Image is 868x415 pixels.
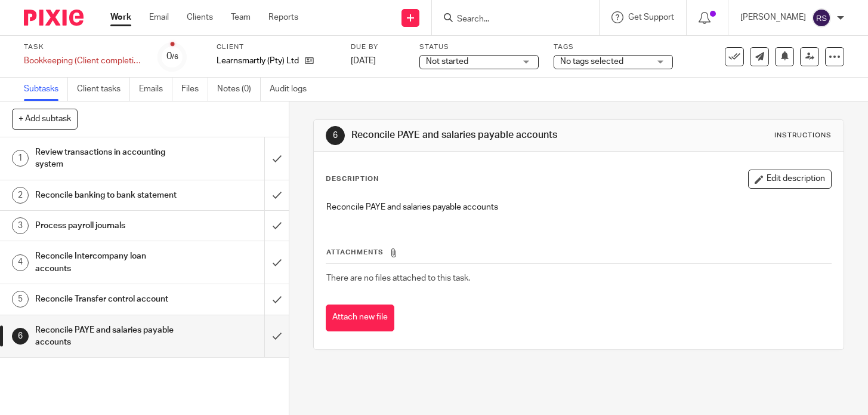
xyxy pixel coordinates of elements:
h1: Reconcile PAYE and salaries payable accounts [351,129,604,142]
button: + Add subtask [12,109,78,129]
a: Emails [139,78,172,101]
a: Files [181,78,208,101]
div: 6 [12,328,29,345]
div: 0 [166,50,178,63]
h1: Process payroll journals [35,217,180,235]
span: [DATE] [351,57,376,65]
div: 4 [12,254,29,271]
a: Team [231,11,251,23]
h1: Reconcile PAYE and salaries payable accounts [35,321,180,352]
input: Search [456,14,563,25]
label: Due by [351,42,404,52]
div: 5 [12,291,29,308]
small: /6 [172,54,178,60]
img: svg%3E [812,8,831,27]
a: Clients [187,11,213,23]
div: 1 [12,150,29,167]
a: Work [110,11,131,23]
h1: Reconcile banking to bank statement [35,186,180,204]
a: Client tasks [77,78,130,101]
label: Status [419,42,539,52]
a: Subtasks [24,78,68,101]
button: Attach new file [326,305,394,331]
h1: Reconcile Transfer control account [35,290,180,308]
label: Tags [554,42,673,52]
div: 2 [12,187,29,204]
span: Get Support [628,13,674,21]
span: There are no files attached to this task. [326,274,470,282]
div: Bookkeeping (Client completion) [24,55,143,67]
span: Not started [426,57,468,66]
span: No tags selected [560,57,623,66]
p: Reconcile PAYE and salaries payable accounts [326,201,830,213]
label: Client [217,42,336,52]
div: 6 [326,126,345,145]
h1: Review transactions in accounting system [35,143,180,174]
label: Task [24,42,143,52]
a: Email [149,11,169,23]
p: [PERSON_NAME] [740,11,806,23]
div: 3 [12,217,29,234]
a: Notes (0) [217,78,261,101]
h1: Reconcile Intercompany loan accounts [35,247,180,278]
p: Learnsmartly (Pty) Ltd [217,55,299,67]
span: Attachments [326,249,384,256]
img: Pixie [24,10,84,26]
a: Reports [268,11,298,23]
a: Audit logs [270,78,316,101]
p: Description [326,174,379,184]
div: Instructions [774,131,832,140]
button: Edit description [748,170,832,189]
